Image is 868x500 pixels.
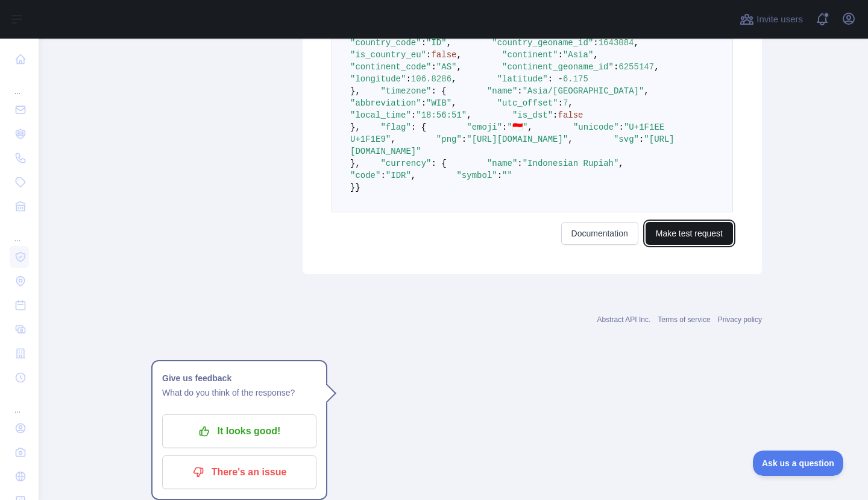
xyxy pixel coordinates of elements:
span: "unicode" [573,122,619,132]
span: , [451,74,456,84]
span: "emoji" [467,122,502,132]
span: "code" [350,171,380,180]
span: "continent_geoname_id" [502,62,614,72]
span: 7 [563,98,568,108]
span: 1643084 [599,38,634,48]
a: Terms of service [658,315,710,324]
span: : { [411,122,426,132]
span: , [456,50,461,60]
a: Privacy policy [718,315,762,324]
span: : [421,38,426,48]
span: "timezone" [380,86,431,96]
span: } [355,183,360,192]
span: "Asia/[GEOGRAPHIC_DATA]" [523,86,644,96]
span: : [614,62,618,72]
span: "is_dst" [512,110,553,120]
span: , [568,134,573,144]
span: : [558,50,563,60]
span: : [639,134,644,144]
span: "name" [487,159,517,168]
span: : [380,171,385,180]
span: : [558,98,563,108]
span: : { [431,86,446,96]
span: "is_country_eu" [350,50,426,60]
span: : [462,134,467,144]
span: , [654,62,659,72]
span: "abbreviation" [350,98,421,108]
span: false [558,110,583,120]
span: : [421,98,426,108]
button: Invite users [737,10,805,29]
span: }, [350,86,360,96]
span: : [593,38,598,48]
span: "flag" [380,122,410,132]
span: "longitude" [350,74,406,84]
span: 6.175 [563,74,588,84]
div: ... [10,220,29,244]
span: : [426,50,431,60]
span: Invite users [756,13,803,27]
span: : [406,74,410,84]
span: : [431,62,436,72]
div: ... [10,391,29,415]
span: : [619,122,624,132]
span: "Indonesian Rupiah" [523,159,619,168]
span: "Asia" [563,50,593,60]
span: "local_time" [350,110,411,120]
span: : [497,171,502,180]
span: , [634,38,639,48]
span: , [644,86,649,96]
span: "country_geoname_id" [492,38,593,48]
span: : [502,122,507,132]
a: Abstract API Inc. [597,315,651,324]
span: "latitude" [497,74,548,84]
a: Documentation [561,222,638,245]
span: : [553,110,558,120]
button: Make test request [646,222,733,245]
span: : { [431,159,446,168]
span: "IDR" [386,171,411,180]
span: : [517,86,522,96]
span: , [593,50,598,60]
span: , [451,98,456,108]
span: "[URL][DOMAIN_NAME]" [467,134,568,144]
iframe: Toggle Customer Support [753,451,844,476]
span: "name" [487,86,517,96]
span: "18:56:51" [416,110,467,120]
span: , [618,159,623,168]
span: , [447,38,451,48]
span: , [527,122,532,132]
span: : - [548,74,563,84]
span: "continent_code" [350,62,431,72]
span: , [411,171,416,180]
span: "AS" [436,62,457,72]
span: "svg" [614,134,639,144]
span: "" [502,171,512,180]
span: "country_code" [350,38,421,48]
span: "continent" [502,50,558,60]
div: ... [10,72,29,97]
span: "ID" [426,38,447,48]
span: , [391,134,395,144]
span: } [350,183,355,192]
span: }, [350,159,360,168]
span: "symbol" [456,171,497,180]
span: "png" [436,134,462,144]
span: }, [350,122,360,132]
span: , [568,98,573,108]
span: 6255147 [618,62,654,72]
span: "WIB" [426,98,451,108]
span: : [517,159,522,168]
span: "🇮🇩" [508,122,528,132]
span: , [456,62,461,72]
span: , [467,110,471,120]
span: false [431,50,456,60]
span: "currency" [380,159,431,168]
span: 106.8286 [411,74,451,84]
span: : [411,110,416,120]
span: "utc_offset" [497,98,558,108]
